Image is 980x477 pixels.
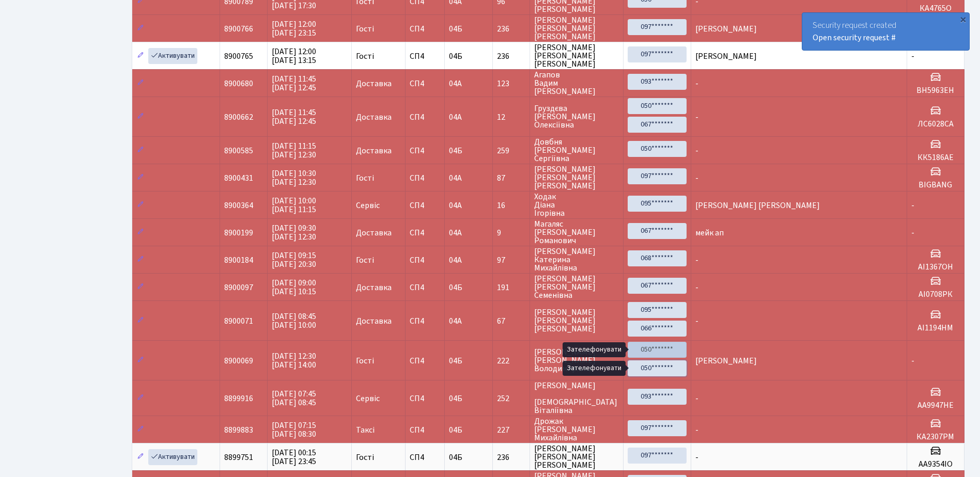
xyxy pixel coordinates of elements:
span: СП4 [410,394,440,403]
span: [DATE] 12:00 [DATE] 23:15 [272,19,316,39]
span: [PERSON_NAME] [PERSON_NAME] [PERSON_NAME] [534,308,619,333]
h5: АА9947НЕ [911,401,960,410]
span: Доставка [356,147,392,155]
span: Гості [356,256,374,264]
span: СП4 [410,283,440,292]
span: 236 [497,25,525,33]
span: [DATE] 08:45 [DATE] 10:00 [272,311,316,331]
div: × [958,14,968,24]
span: [DATE] 09:15 [DATE] 20:30 [272,250,316,270]
span: [DATE] 07:45 [DATE] 08:45 [272,388,316,408]
span: СП4 [410,229,440,237]
span: Доставка [356,317,392,325]
span: 8900069 [224,355,253,367]
span: СП4 [410,256,440,264]
span: 04Б [449,282,462,293]
span: мейк ап [695,227,724,239]
span: 04А [449,315,462,327]
span: 04Б [449,452,462,463]
h5: АА9354ІО [911,459,960,469]
span: [PERSON_NAME] [PERSON_NAME] [PERSON_NAME] [534,444,619,469]
span: 8900071 [224,315,253,327]
span: СП4 [410,426,440,434]
span: СП4 [410,201,440,210]
div: Зателефонувати [563,342,626,357]
span: 8900431 [224,172,253,184]
span: 04А [449,112,462,123]
h5: КК5186АЕ [911,153,960,163]
span: - [911,355,914,367]
span: [DATE] 07:15 [DATE] 08:30 [272,420,316,440]
span: Гості [356,453,374,462]
h5: ЛС6028СА [911,119,960,129]
span: 252 [497,394,525,403]
h5: АІ0708РК [911,290,960,299]
span: 8899916 [224,393,253,404]
span: 8900199 [224,227,253,239]
span: [PERSON_NAME] [PERSON_NAME] [695,200,820,211]
span: - [695,452,698,463]
span: Доставка [356,229,392,237]
span: [PERSON_NAME] [695,51,757,62]
span: СП4 [410,113,440,121]
span: [PERSON_NAME] [PERSON_NAME] [PERSON_NAME] [534,16,619,41]
h5: КА2307РМ [911,432,960,442]
span: [DATE] 12:00 [DATE] 13:15 [272,46,316,66]
span: СП4 [410,79,440,88]
span: 04А [449,200,462,211]
span: 222 [497,357,525,365]
span: 8900364 [224,200,253,211]
span: 97 [497,256,525,264]
span: [DATE] 11:45 [DATE] 12:45 [272,73,316,93]
div: Зателефонувати [563,361,626,376]
span: 04Б [449,51,462,62]
span: СП4 [410,317,440,325]
span: Доставка [356,283,392,292]
span: 04А [449,255,462,266]
span: СП4 [410,453,440,462]
a: Активувати [148,48,197,64]
span: СП4 [410,357,440,365]
span: - [695,315,698,327]
h5: AI1194HM [911,323,960,333]
span: Сервіс [356,201,380,210]
span: [PERSON_NAME] [695,23,757,35]
a: Open security request # [813,32,896,43]
span: Довбня [PERSON_NAME] Сергіївна [534,138,619,163]
h5: BIGBANG [911,180,960,190]
span: 04Б [449,393,462,404]
span: - [695,78,698,89]
span: 123 [497,79,525,88]
span: - [695,112,698,123]
span: 8900585 [224,145,253,156]
span: Гості [356,52,374,60]
span: [DATE] 10:30 [DATE] 12:30 [272,168,316,188]
span: [DATE] 11:45 [DATE] 12:45 [272,107,316,127]
span: Гості [356,174,374,182]
span: Дрожак [PERSON_NAME] Михайлівна [534,417,619,442]
span: 8900097 [224,282,253,293]
span: 04Б [449,145,462,156]
span: - [911,227,914,239]
span: Агапов Вадим [PERSON_NAME] [534,71,619,96]
span: [PERSON_NAME] [PERSON_NAME] [PERSON_NAME] [534,43,619,68]
span: Гості [356,25,374,33]
span: - [695,282,698,293]
span: 8900184 [224,255,253,266]
span: [PERSON_NAME] Катерина Михайлівна [534,247,619,272]
span: - [695,393,698,404]
span: Доставка [356,113,392,121]
span: 87 [497,174,525,182]
span: Таксі [356,426,375,434]
span: Доставка [356,79,392,88]
span: 8900680 [224,78,253,89]
span: Сервіс [356,394,380,403]
span: - [695,172,698,184]
span: СП4 [410,25,440,33]
span: [PERSON_NAME] [PERSON_NAME] Володимирівна [534,348,619,373]
h5: ВН5963ЕН [911,86,960,96]
span: [PERSON_NAME] [PERSON_NAME] [PERSON_NAME] [534,165,619,190]
span: 8900766 [224,23,253,35]
span: 8900662 [224,112,253,123]
span: СП4 [410,52,440,60]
